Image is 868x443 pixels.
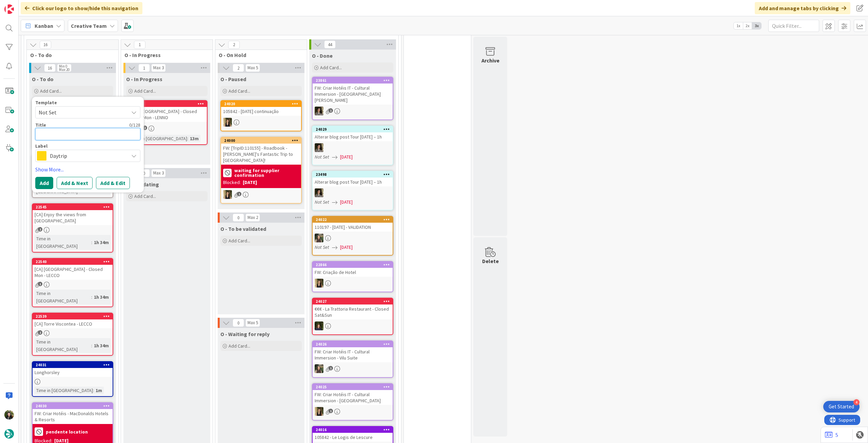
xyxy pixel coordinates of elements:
[124,52,204,58] span: O - In Progress
[127,101,207,107] div: 22543
[35,165,140,173] a: Show More...
[313,433,393,442] div: 105842 - Le Logis de Lescure
[57,177,93,189] button: Add & Next
[126,76,162,82] span: O - In Progress
[33,409,113,424] div: FW: Criar Hotéis - MacDonalds Hotels & Resorts
[94,387,104,394] div: 1m
[224,101,301,106] div: 24020
[233,64,244,72] span: 2
[33,204,113,225] div: 22545[CA] Enjoy the views from [GEOGRAPHIC_DATA]
[221,190,301,199] div: SP
[313,107,393,115] div: MS
[4,429,14,439] img: avatar
[313,77,393,84] div: 23861
[313,384,393,405] div: 24025FW: Criar Hotéis IT - Cultural Immersion - [GEOGRAPHIC_DATA]
[313,407,393,416] div: SP
[312,52,333,59] span: O - Done
[35,235,91,250] div: Time in [GEOGRAPHIC_DATA]
[315,107,323,115] img: MS
[313,126,393,132] div: 24029
[96,177,130,189] button: Add & Edit
[324,40,336,49] span: 44
[229,343,250,349] span: Add Card...
[134,193,156,199] span: Add Card...
[221,107,301,116] div: 105842 - [DATE] continuação
[138,64,150,72] span: 1
[33,403,113,424] div: 24030FW: Criar Hotéis - MacDonalds Hotels & Resorts
[91,293,92,301] span: :
[315,407,323,416] img: SP
[316,385,393,389] div: 24025
[33,403,113,409] div: 24030
[313,77,393,105] div: 23861FW: Criar Hotéis IT - Cultural Immersion - [GEOGRAPHIC_DATA][PERSON_NAME]
[243,179,257,186] div: [DATE]
[313,132,393,141] div: Alterar blog post Tour [DATE] – 1h
[233,319,244,327] span: 0
[316,299,393,304] div: 24027
[315,364,323,373] img: IG
[755,2,850,14] div: Add and manage tabs by clicking
[30,52,110,58] span: O - To do
[93,387,94,394] span: :
[50,151,125,161] span: Daytrip
[313,427,393,442] div: 24016105842 - Le Logis de Lescure
[313,234,393,242] div: IG
[40,88,62,94] span: Add Card...
[315,199,329,205] i: Not Set
[313,364,393,373] div: IG
[313,347,393,362] div: FW: Criar Hotéis IT - Cultural Immersion - Vilu Suite
[316,342,393,347] div: 24026
[233,214,244,222] span: 0
[33,259,113,280] div: 22540[CA] [GEOGRAPHIC_DATA] - Closed Mon - LECCO
[313,304,393,319] div: €€€ - La Trattoria Restaurant - Closed Sat&Sun
[481,56,499,64] div: Archive
[248,321,258,325] div: Max 5
[313,341,393,347] div: 24026
[313,223,393,232] div: 110197 - [DATE] - VALIDATION
[313,178,393,186] div: Alterar blog post Tour [DATE] – 1h
[313,427,393,433] div: 24016
[35,122,46,128] label: Title
[4,4,14,14] img: Visit kanbanzone.com
[36,363,113,367] div: 24031
[33,313,113,328] div: 22539[CA] Torre Viscontea - LECCO
[35,387,93,394] div: Time in [GEOGRAPHIC_DATA]
[229,238,250,244] span: Add Card...
[313,188,393,197] div: MS
[316,262,393,267] div: 22866
[129,135,187,142] div: Time in [GEOGRAPHIC_DATA]
[313,171,393,186] div: 23498Alterar blog post Tour [DATE] – 1h
[316,172,393,177] div: 23498
[33,319,113,328] div: [CA] Torre Viscontea - LECCO
[33,265,113,280] div: [CA] [GEOGRAPHIC_DATA] - Closed Mon - LECCO
[21,2,142,14] div: Click our logo to show/hide this navigation
[59,68,70,71] div: Max 20
[340,153,353,161] span: [DATE]
[153,171,164,175] div: Max 3
[329,409,333,413] span: 1
[4,410,14,420] img: BC
[188,135,200,142] div: 13m
[313,262,393,277] div: 22866FW: Criação de Hotel
[743,22,752,29] span: 2x
[187,135,188,142] span: :
[315,188,323,197] img: MS
[221,137,301,165] div: 24000FW: [TripID:110155] - Roadbook - [PERSON_NAME]'s Fantastic Trip to [GEOGRAPHIC_DATA]!
[224,138,301,143] div: 24000
[40,41,51,49] span: 16
[38,227,42,232] span: 2
[221,101,301,116] div: 24020105842 - [DATE] continuação
[329,108,333,113] span: 1
[316,427,393,432] div: 24016
[44,64,56,72] span: 16
[313,217,393,223] div: 24022
[329,366,333,370] span: 1
[33,259,113,265] div: 22540
[38,330,42,335] span: 2
[237,192,241,196] span: 1
[223,179,241,186] div: Blocked:
[35,338,91,353] div: Time in [GEOGRAPHIC_DATA]
[829,403,854,410] div: Get Started
[316,78,393,83] div: 23861
[39,108,123,117] span: Not Set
